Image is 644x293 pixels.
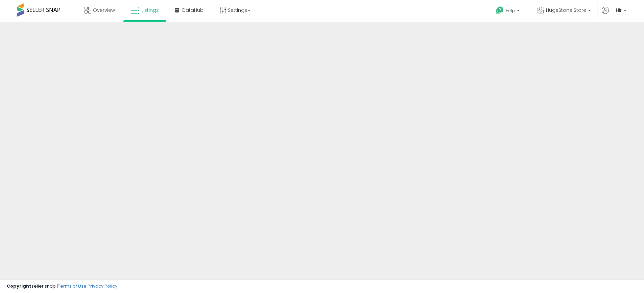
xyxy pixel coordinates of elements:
span: Hi Nir [611,7,622,14]
div: seller snap | | [7,283,117,290]
a: Hi Nir [602,7,626,22]
i: Get Help [496,6,504,15]
span: HugeStone Store [546,7,586,14]
span: Help [506,8,515,14]
a: Help [491,1,526,22]
span: Overview [93,7,115,14]
a: Privacy Policy [88,283,117,289]
span: DataHub [182,7,204,14]
a: Terms of Use [58,283,87,289]
span: Listings [141,7,159,14]
strong: Copyright [7,283,31,289]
